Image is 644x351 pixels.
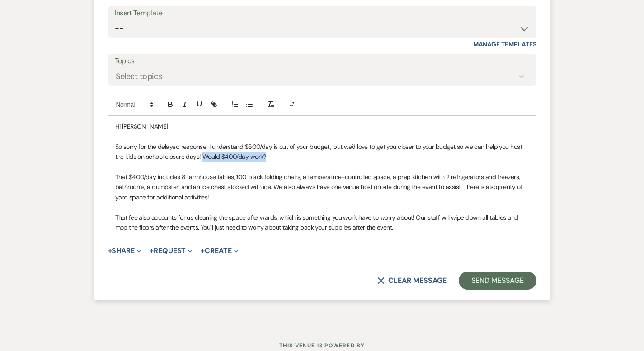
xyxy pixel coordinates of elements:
span: + [150,247,154,254]
div: Insert Template [115,7,530,20]
button: Send Message [459,272,536,290]
button: Clear message [377,277,446,284]
div: Select topics [116,70,163,82]
p: That $400/day includes 8 farmhouse tables, 100 black folding chairs, a temperature-controlled spa... [115,172,529,202]
span: + [108,247,112,254]
span: + [201,247,205,254]
p: That fee also accounts for us cleaning the space afterwards, which is something you won't have to... [115,212,529,233]
button: Create [201,247,238,254]
button: Share [108,247,142,254]
p: Hi [PERSON_NAME]! [115,121,529,131]
label: Topics [115,55,530,68]
p: So sorry for the delayed response! I understand $500/day is out of your budget., but we'd love to... [115,142,529,162]
button: Request [150,247,193,254]
a: Manage Templates [473,40,536,48]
